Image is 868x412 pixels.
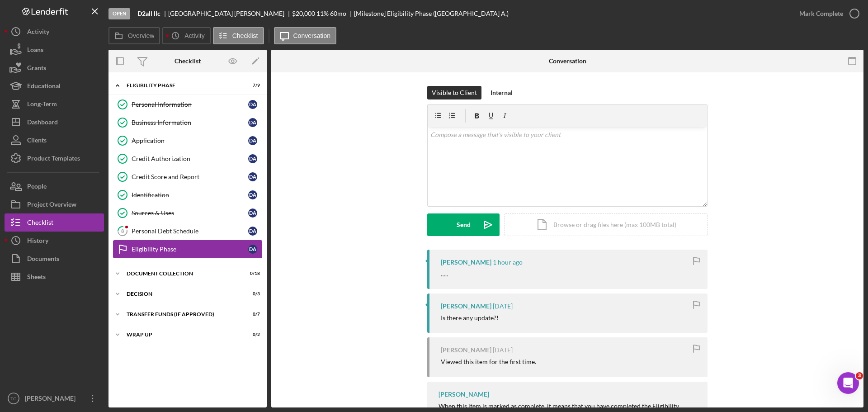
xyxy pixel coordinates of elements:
[292,9,315,17] span: $20,000
[5,232,104,250] button: History
[132,137,248,144] div: Application
[10,396,16,401] text: TG
[27,59,46,79] div: Grants
[5,149,104,167] button: Product Templates
[175,57,201,65] div: Checklist
[5,77,104,95] button: Educational
[132,119,248,126] div: Business Information
[427,213,500,236] button: Send
[244,312,260,317] div: 0 / 7
[457,213,471,236] div: Send
[5,23,104,41] button: Activity
[486,86,517,99] button: Internal
[244,83,260,88] div: 7 / 9
[127,83,237,88] div: Eligibility Phase
[23,389,81,410] div: [PERSON_NAME]
[27,149,80,170] div: Product Templates
[244,271,260,276] div: 0 / 18
[293,32,331,39] label: Conversation
[168,10,292,17] div: [GEOGRAPHIC_DATA] [PERSON_NAME]
[232,32,258,39] label: Checklist
[799,5,843,23] div: Mark Complete
[27,177,47,198] div: People
[27,77,61,97] div: Educational
[213,27,264,44] button: Checklist
[184,32,204,39] label: Activity
[113,168,262,186] a: Credit Score and ReportDA
[162,27,210,44] button: Activity
[439,391,489,398] div: [PERSON_NAME]
[244,332,260,337] div: 0 / 2
[113,114,262,132] a: Business InformationDA
[137,10,160,17] b: D2all llc
[354,10,509,17] div: [Milestone] Eligibility Phase ([GEOGRAPHIC_DATA] A.)
[127,312,237,317] div: Transfer Funds (If Approved)
[108,8,130,19] div: Open
[427,86,481,99] button: Visible to Client
[5,195,104,213] a: Project Overview
[491,86,513,99] div: Internal
[837,372,859,394] iframe: Intercom live chat
[248,245,257,254] div: D A
[441,303,491,310] div: [PERSON_NAME]
[27,250,59,270] div: Documents
[5,95,104,113] button: Long-Term
[113,204,262,222] a: Sources & UsesDA
[493,346,513,354] time: 2025-09-15 19:07
[27,131,47,152] div: Clients
[441,259,491,266] div: [PERSON_NAME]
[493,303,513,310] time: 2025-09-22 19:10
[27,41,43,61] div: Loans
[113,222,262,240] a: 8Personal Debt ScheduleDA
[27,95,57,115] div: Long-Term
[113,95,262,114] a: Personal InformationDA
[27,113,58,133] div: Dashboard
[5,59,104,77] button: Grants
[5,177,104,195] button: People
[5,41,104,59] button: Loans
[121,228,124,234] tspan: 8
[274,27,337,44] button: Conversation
[248,172,257,181] div: D A
[132,101,248,108] div: Personal Information
[132,155,248,162] div: Credit Authorization
[248,100,257,109] div: D A
[5,250,104,268] button: Documents
[441,346,491,354] div: [PERSON_NAME]
[113,150,262,168] a: Credit AuthorizationDA
[5,131,104,149] button: Clients
[127,332,237,337] div: Wrap Up
[132,246,248,253] div: Eligibility Phase
[27,213,53,234] div: Checklist
[27,23,49,43] div: Activity
[113,186,262,204] a: IdentificationDA
[132,173,248,180] div: Credit Score and Report
[441,314,499,322] div: Is there any update?!
[244,291,260,297] div: 0 / 3
[316,10,329,17] div: 11 %
[27,268,46,288] div: Sheets
[113,240,262,258] a: Eligibility PhaseDA
[493,259,523,266] time: 2025-09-25 18:26
[330,10,346,17] div: 60 mo
[5,113,104,131] button: Dashboard
[432,86,477,99] div: Visible to Client
[248,190,257,199] div: D A
[5,268,104,286] button: Sheets
[127,291,237,297] div: Decision
[27,195,76,216] div: Project Overview
[248,208,257,218] div: D A
[441,270,448,278] div: …..
[128,32,154,39] label: Overview
[790,5,863,23] button: Mark Complete
[5,213,104,232] button: Checklist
